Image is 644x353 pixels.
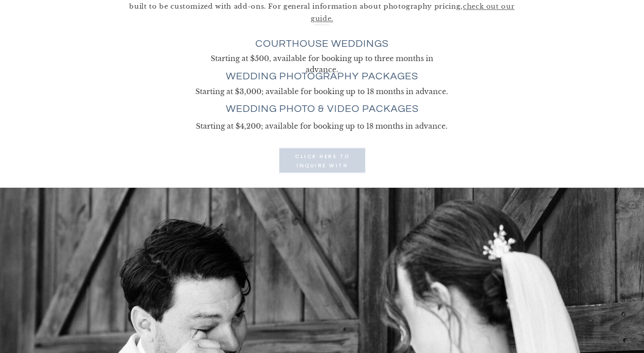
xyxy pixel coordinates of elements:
[216,103,428,116] h3: wedding photo & video packages
[311,2,514,22] a: check out our guide.
[291,152,354,168] a: click here to INQUIRE with us
[194,53,450,64] p: Starting at $500, available for booking up to three months in advance.
[213,38,431,51] h3: courthouse weddings
[175,121,469,131] p: Starting at $4,200; available for booking up to 18 months in advance.
[175,86,469,96] p: Starting at $3,000; available for booking up to 18 months in advance.
[216,71,428,83] h3: wedding photography packages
